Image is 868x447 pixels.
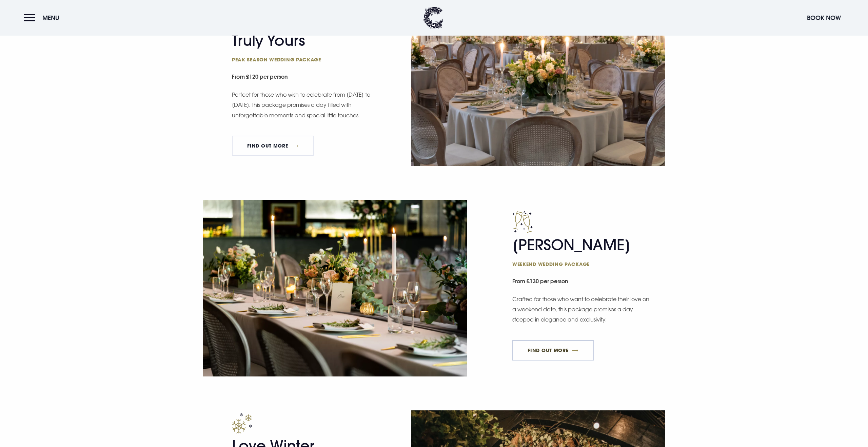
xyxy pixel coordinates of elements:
img: Wonderful winter package page icon [232,413,252,433]
img: Champagne icon [512,211,533,233]
p: Crafted for those who want to celebrate their love on a weekend date, this package promises a day... [512,294,651,325]
small: From £120 per person [232,70,374,85]
p: Perfect for those who wish to celebrate from [DATE] to [DATE], this package promises a day filled... [232,90,371,120]
small: From £130 per person [512,274,665,290]
h2: Truly Yours [232,32,364,63]
span: Peak season wedding package [232,56,364,63]
h2: [PERSON_NAME] [512,236,645,267]
a: FIND OUT MORE [232,136,314,156]
img: Reception set up at a Wedding Venue Northern Ireland [203,200,467,376]
button: Book Now [804,11,844,25]
a: FIND OUT MORE [512,340,594,361]
button: Menu [24,11,63,25]
span: Menu [42,14,59,22]
span: Weekend wedding package [512,261,645,267]
img: Clandeboye Lodge [423,7,443,29]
